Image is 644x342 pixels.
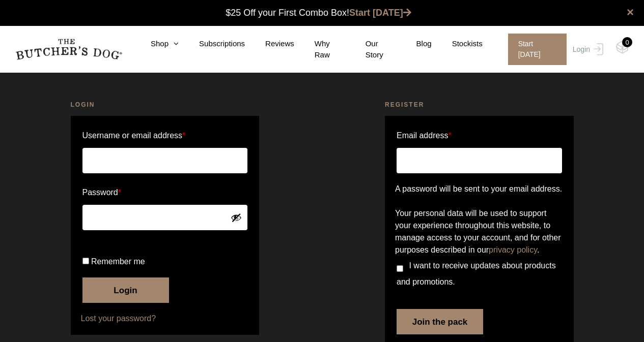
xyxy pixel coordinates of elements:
input: Remember me [82,258,89,264]
a: Shop [130,38,179,50]
a: Our Story [345,38,396,61]
a: Login [570,34,603,65]
h2: Login [71,100,260,110]
span: Start [DATE] [508,34,567,65]
a: Why Raw [294,38,345,61]
label: Email address [397,128,452,144]
button: Show password [231,212,242,223]
h2: Register [385,100,574,110]
button: Join the pack [397,309,483,334]
p: Your personal data will be used to support your experience throughout this website, to manage acc... [395,207,564,256]
a: Lost your password? [81,313,249,325]
label: Username or email address [82,128,248,144]
img: TBD_Cart-Empty.png [616,41,629,54]
a: Start [DATE] [349,8,411,18]
a: privacy policy [489,245,537,254]
a: Stockists [432,38,483,50]
button: Login [82,277,169,303]
a: close [627,6,634,18]
a: Start [DATE] [498,34,570,65]
label: Password [82,184,248,201]
div: 0 [622,37,632,47]
span: Remember me [91,257,145,266]
input: I want to receive updates about products and promotions. [397,265,403,272]
a: Blog [396,38,432,50]
a: Reviews [245,38,294,50]
p: A password will be sent to your email address. [395,183,564,195]
span: I want to receive updates about products and promotions. [397,261,556,286]
a: Subscriptions [179,38,245,50]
